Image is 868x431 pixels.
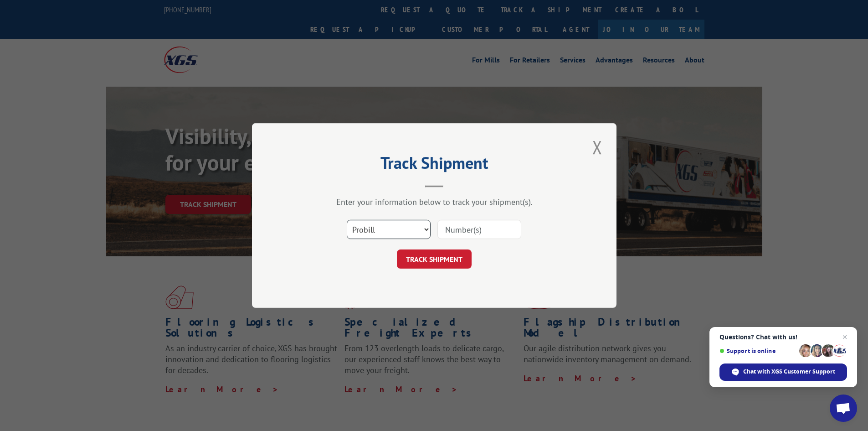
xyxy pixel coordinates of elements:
a: Open chat [830,395,857,422]
button: TRACK SHIPMENT [397,249,472,269]
input: Number(s) [437,220,521,239]
span: Chat with XGS Customer Support [719,363,847,381]
span: Chat with XGS Customer Support [743,368,835,376]
span: Questions? Chat with us! [719,333,847,341]
button: Close modal [590,135,605,160]
h2: Track Shipment [298,156,571,174]
span: Support is online [719,348,796,354]
div: Enter your information below to track your shipment(s). [298,197,571,207]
